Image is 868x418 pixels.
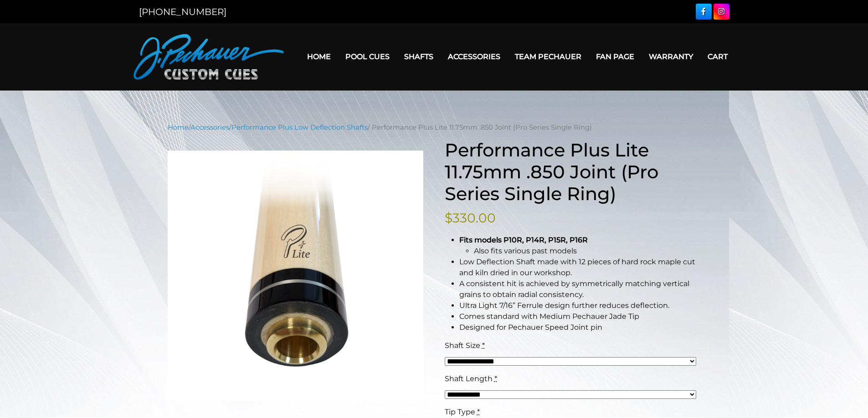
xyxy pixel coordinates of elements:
li: Low Deflection Shaft made with 12 pieces of hard rock maple cut and kiln dried in our workshop. [459,257,701,278]
a: Team Pechauer [508,45,589,68]
a: Cart [700,45,735,68]
a: Fan Page [589,45,642,68]
span: Shaft Size [445,341,480,350]
li: Also fits various past models [474,246,701,257]
span: Shaft Length [445,374,493,383]
bdi: 330.00 [445,210,496,226]
li: Comes standard with Medium Pechauer Jade Tip [459,311,701,322]
abbr: required [477,408,480,416]
span: $ [445,210,452,226]
nav: Breadcrumb [168,122,701,132]
img: pro-lite-1.png [168,151,424,401]
a: Performance Plus Low Deflection Shafts [231,123,368,131]
a: Home [168,123,189,131]
abbr: required [482,341,485,350]
li: A consistent hit is achieved by symmetrically matching vertical grains to obtain radial consistency. [459,278,701,300]
a: Home [300,45,338,68]
a: Shafts [397,45,441,68]
li: Designed for Pechauer Speed Joint pin [459,322,701,333]
a: [PHONE_NUMBER] [139,6,226,17]
li: Ultra Light 7/16” Ferrule design further reduces deflection. [459,300,701,311]
abbr: required [494,374,497,383]
span: Tip Type [445,408,475,416]
a: Warranty [642,45,700,68]
a: Accessories [441,45,508,68]
a: Accessories [190,123,229,131]
h1: Performance Plus Lite 11.75mm .850 Joint (Pro Series Single Ring) [445,139,701,205]
img: Pechauer Custom Cues [134,34,284,80]
a: Pool Cues [338,45,397,68]
strong: Fits models P10R, P14R, P15R, P16R [459,236,588,244]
